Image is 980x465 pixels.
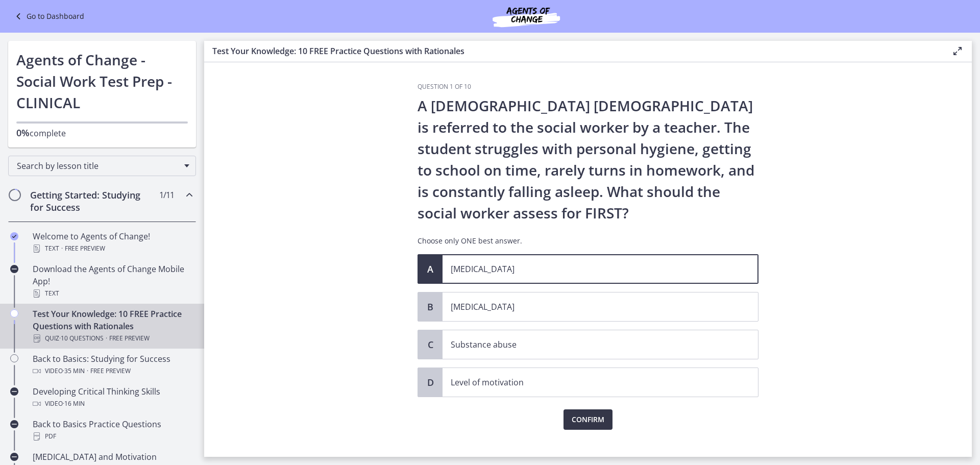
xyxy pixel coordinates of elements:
span: · [106,332,107,345]
span: · 35 min [63,365,85,377]
span: Search by lesson title [17,160,179,172]
p: A [DEMOGRAPHIC_DATA] [DEMOGRAPHIC_DATA] is referred to the social worker by a teacher. The studen... [418,95,758,224]
div: Back to Basics Practice Questions [33,418,192,443]
h1: Agents of Change - Social Work Test Prep - CLINICAL [16,49,188,113]
button: Confirm [563,409,612,430]
div: Download the Agents of Change Mobile App! [33,263,192,300]
div: Video [33,365,192,377]
a: Go to Dashboard [12,10,84,22]
h3: Question 1 of 10 [418,83,758,91]
div: Welcome to Agents of Change! [33,230,192,255]
div: Text [33,287,192,300]
span: Free preview [109,332,150,345]
p: Choose only ONE best answer. [418,236,758,246]
div: PDF [33,430,192,443]
div: Test Your Knowledge: 10 FREE Practice Questions with Rationales [33,308,192,345]
div: Quiz [33,332,192,345]
span: · 10 Questions [59,332,104,345]
span: B [424,301,436,313]
p: complete [16,127,188,139]
div: Text [33,242,192,255]
span: Free preview [90,365,131,377]
div: Search by lesson title [8,156,196,176]
span: A [424,263,436,275]
img: Agents of Change [465,4,587,29]
span: 1 / 11 [159,189,174,201]
span: 0% [16,127,30,139]
div: Developing Critical Thinking Skills [33,385,192,410]
span: Free preview [65,242,105,255]
span: C [424,338,436,351]
p: [MEDICAL_DATA] [451,263,729,275]
p: [MEDICAL_DATA] [451,301,729,313]
span: · 16 min [63,398,85,410]
p: Substance abuse [451,338,729,351]
span: D [424,376,436,388]
span: · [61,242,63,255]
span: Confirm [572,413,604,426]
span: · [87,365,88,377]
i: Completed [10,232,18,240]
div: Video [33,398,192,410]
p: Level of motivation [451,376,729,388]
h2: Getting Started: Studying for Success [30,189,155,213]
h3: Test Your Knowledge: 10 FREE Practice Questions with Rationales [212,45,935,57]
div: Back to Basics: Studying for Success [33,353,192,377]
